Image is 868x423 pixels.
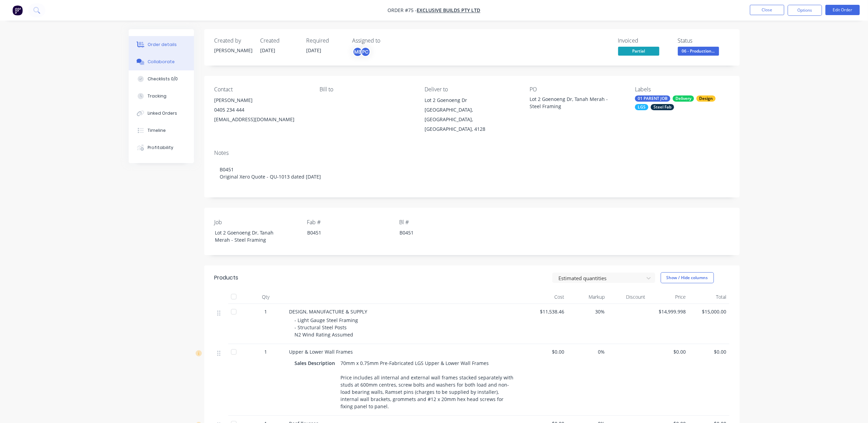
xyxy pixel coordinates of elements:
[352,37,421,44] div: Assigned to
[215,37,252,44] div: Created by
[750,5,784,15] button: Close
[635,104,648,110] div: LGS
[678,47,719,55] span: 06 - Production...
[215,274,239,282] div: Products
[215,115,309,124] div: [EMAIL_ADDRESS][DOMAIN_NAME]
[215,95,309,124] div: [PERSON_NAME]0405 234 444[EMAIL_ADDRESS][DOMAIN_NAME]
[570,348,605,355] span: 0%
[148,59,175,65] div: Collaborate
[651,308,686,315] span: $14,999.998
[215,105,309,115] div: 0405 234 444
[12,5,23,15] img: Factory
[570,308,605,315] span: 30%
[530,348,565,355] span: $0.00
[678,37,729,44] div: Status
[394,228,480,238] div: B0451
[618,37,670,44] div: Invoiced
[148,93,166,99] div: Tracking
[265,348,267,355] span: 1
[215,218,300,226] label: Job
[129,70,194,88] button: Checklists 0/0
[689,290,729,304] div: Total
[215,47,252,54] div: [PERSON_NAME]
[352,47,371,57] button: MEPC
[295,317,360,338] span: - Light Gauge Steel Framing - Structural Steel Posts N2 Wind Rating Assumed
[425,86,519,93] div: Deliver to
[530,308,565,315] span: $11,538.46
[825,5,860,15] button: Edit Order
[692,308,727,315] span: $15,000.00
[417,7,481,14] a: Exclusive Builds Pty Ltd
[148,127,166,134] div: Timeline
[320,86,414,93] div: Bill to
[338,358,519,411] div: 70mm x 0.75mm Pre-Fabricated LGS Upper & Lower Wall Frames Price includes all internal and extern...
[306,37,344,44] div: Required
[425,105,519,134] div: [GEOGRAPHIC_DATA], [GEOGRAPHIC_DATA], [GEOGRAPHIC_DATA], 4128
[148,110,177,116] div: Linked Orders
[129,139,194,156] button: Profitability
[352,47,363,57] div: ME
[129,36,194,53] button: Order details
[661,272,714,283] button: Show / Hide columns
[696,95,716,102] div: Design
[148,42,177,48] div: Order details
[425,95,519,134] div: Lot 2 Goenoeng Dr[GEOGRAPHIC_DATA], [GEOGRAPHIC_DATA], [GEOGRAPHIC_DATA], 4128
[307,218,393,226] label: Fab #
[265,308,267,315] span: 1
[302,228,387,238] div: B0451
[678,47,719,57] button: 06 - Production...
[261,37,298,44] div: Created
[245,290,287,304] div: Qty
[673,95,694,102] div: Delivery
[129,122,194,139] button: Timeline
[215,159,729,187] div: B0451 Original Xero Quote - QU-1013 dated [DATE]
[148,76,178,82] div: Checklists 0/0
[530,95,616,110] div: Lot 2 Goenoeng Dr, Tanah Merah - Steel Framing
[388,7,417,14] span: Order #75 -
[692,348,727,355] span: $0.00
[530,86,624,93] div: PO
[618,47,659,55] span: Partial
[215,95,309,105] div: [PERSON_NAME]
[527,290,567,304] div: Cost
[289,348,353,355] span: Upper & Lower Wall Frames
[425,95,519,105] div: Lot 2 Goenoeng Dr
[635,95,670,102] div: 01 PARENT JOB
[148,145,173,151] div: Profitability
[788,5,822,16] button: Options
[295,358,338,368] div: Sales Description
[215,150,729,156] div: Notes
[129,88,194,105] button: Tracking
[651,104,674,110] div: Steel Fab
[209,228,295,245] div: Lot 2 Goenoeng Dr, Tanah Merah - Steel Framing
[261,47,276,54] span: [DATE]
[635,86,729,93] div: Labels
[651,348,686,355] span: $0.00
[360,47,371,57] div: PC
[289,308,368,315] span: DESIGN, MANUFACTURE & SUPPLY
[129,53,194,70] button: Collaborate
[129,105,194,122] button: Linked Orders
[215,86,309,93] div: Contact
[567,290,608,304] div: Markup
[608,290,648,304] div: Discount
[648,290,689,304] div: Price
[399,218,485,226] label: Bl #
[306,47,322,54] span: [DATE]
